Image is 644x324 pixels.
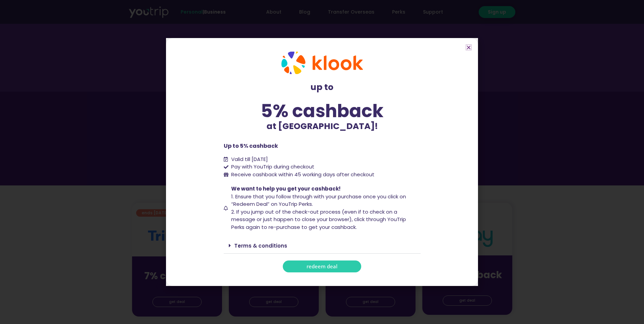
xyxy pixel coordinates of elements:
p: up to [224,81,421,94]
a: Terms & conditions [234,242,287,249]
span: We want to help you get your cashback! [231,185,341,192]
div: 5% cashback [224,102,421,120]
span: 2. If you jump out of the check-out process (even if to check on a message or just happen to clos... [231,208,406,231]
a: redeem deal [283,260,361,272]
p: Up to 5% cashback [224,142,421,150]
span: Pay with YouTrip during checkout [229,163,314,171]
p: at [GEOGRAPHIC_DATA]! [224,120,421,133]
span: Valid till [DATE] [229,156,268,163]
a: Close [466,45,471,50]
span: redeem deal [307,264,337,269]
span: 1. Ensure that you follow through with your purchase once you click on “Redeem Deal” on YouTrip P... [231,193,406,208]
div: Terms & conditions [224,238,421,254]
span: Receive cashback within 45 working days after checkout [229,171,374,179]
